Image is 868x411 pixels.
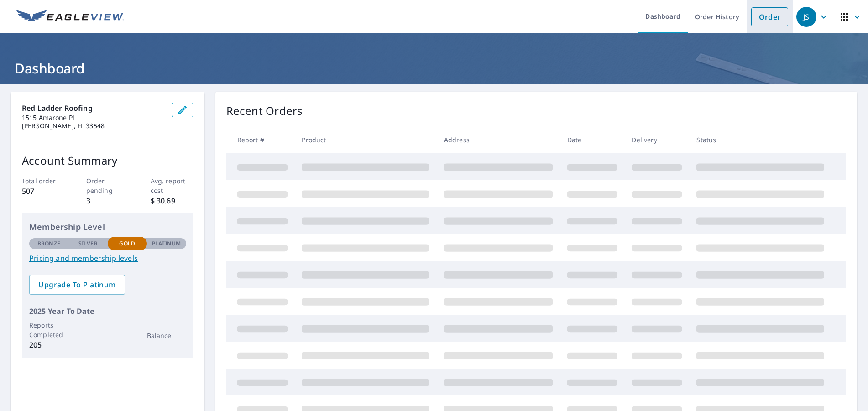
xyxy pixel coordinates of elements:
[29,306,186,317] p: 2025 Year To Date
[151,195,193,206] p: $ 30.69
[560,126,625,153] th: Date
[37,280,118,290] span: Upgrade To Platinum
[22,186,65,197] p: 507
[796,7,816,27] div: JS
[16,10,124,24] img: EV Logo
[22,176,65,186] p: Total order
[29,339,68,350] p: 205
[29,221,186,233] p: Membership Level
[22,122,164,130] p: [PERSON_NAME], FL 33548
[78,239,98,248] p: Silver
[689,126,831,153] th: Status
[294,126,436,153] th: Product
[86,176,129,195] p: Order pending
[22,152,193,169] p: Account Summary
[751,7,788,26] a: Order
[11,59,857,78] h1: Dashboard
[624,126,689,153] th: Delivery
[22,114,164,122] p: 1515 Amarone Pl
[22,103,164,114] p: red ladder roofing
[151,176,193,195] p: Avg. report cost
[119,239,135,248] p: Gold
[29,275,125,295] a: Upgrade To Platinum
[437,126,560,153] th: Address
[226,126,295,153] th: Report #
[29,320,68,339] p: Reports Completed
[86,195,129,206] p: 3
[37,239,60,248] p: Bronze
[152,239,181,248] p: Platinum
[29,253,186,264] a: Pricing and membership levels
[147,331,186,340] p: Balance
[226,103,303,119] p: Recent Orders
